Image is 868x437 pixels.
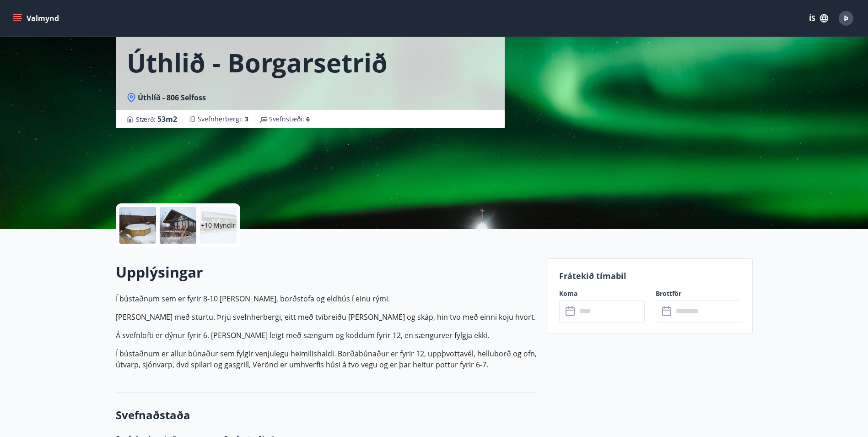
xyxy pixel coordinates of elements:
span: Þ [844,13,848,23]
span: Úthlíð - 806 Selfoss [138,93,206,103]
button: Þ [835,7,857,29]
span: 53 m2 [157,114,177,124]
h3: Svefnaðstaða [116,407,537,423]
p: Í bústaðnum sem er fyrir 8-10 [PERSON_NAME], borðstofa og eldhús í einu rými. [116,293,537,304]
p: Í bústaðnum er allur búnaður sem fylgir venjulegu heimilishaldi. Borðabúnaður er fyrir 12, uppþvo... [116,348,537,370]
label: Brottför [656,289,741,298]
h2: Upplýsingar [116,262,537,282]
label: Koma [559,289,645,298]
span: 3 [245,115,248,123]
p: [PERSON_NAME] með sturtu. Þrjú svefnherbergi, eitt með tvíbreiðu [PERSON_NAME] og skáp, hin tvo m... [116,311,537,322]
button: menu [11,10,63,27]
p: Á svefnlofti er dýnur fyrir 6. [PERSON_NAME] leigt með sængum og koddum fyrir 12, en sængurver fy... [116,330,537,341]
span: 6 [306,115,310,123]
p: Frátekið tímabil [559,270,741,282]
p: +10 Myndir [201,221,236,230]
span: Stærð : [136,114,177,125]
button: ÍS [804,10,833,27]
h1: Úthlið - Borgarsetrið [127,45,388,80]
span: Svefnstæði : [269,115,310,124]
span: Svefnherbergi : [198,115,248,124]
